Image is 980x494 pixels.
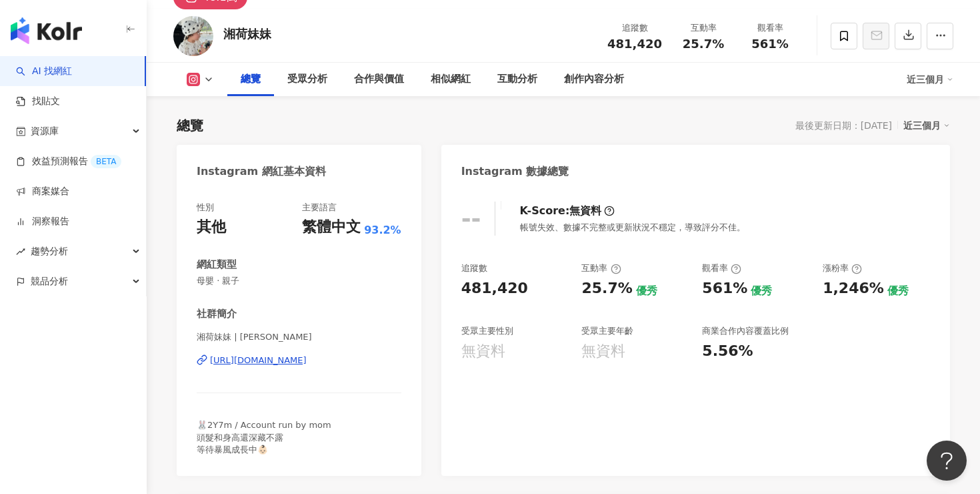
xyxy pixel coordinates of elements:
[461,278,528,299] div: 481,420
[461,262,487,274] div: 追蹤數
[702,341,753,362] div: 5.56%
[461,341,505,362] div: 無資料
[16,247,25,256] span: rise
[795,120,892,131] div: 最後更新日期：[DATE]
[241,71,261,87] div: 總覽
[197,331,401,343] span: 湘荷妹妹 | [PERSON_NAME]
[177,116,203,135] div: 總覽
[197,307,237,321] div: 社群簡介
[907,69,953,90] div: 近三個月
[564,71,624,87] div: 創作內容分析
[287,71,327,87] div: 受眾分析
[903,117,950,134] div: 近三個月
[607,37,662,51] span: 481,420
[751,284,772,298] div: 優秀
[497,71,537,87] div: 互動分析
[16,215,69,228] a: 洞察報告
[354,71,404,87] div: 合作與價值
[461,205,481,232] div: --
[431,71,471,87] div: 相似網紅
[461,164,569,179] div: Instagram 數據總覽
[581,278,632,299] div: 25.7%
[31,116,59,146] span: 資源庫
[678,21,729,35] div: 互動率
[16,65,72,78] a: searchAI 找網紅
[520,222,745,234] div: 帳號失效、數據不完整或更新狀況不穩定，導致評分不佳。
[581,325,633,337] div: 受眾主要年齡
[927,441,967,481] iframe: Help Scout Beacon - Open
[702,325,789,337] div: 商業合作內容覆蓋比例
[636,284,657,298] div: 優秀
[210,354,307,366] div: [URL][DOMAIN_NAME]
[745,21,795,35] div: 觀看率
[887,284,909,298] div: 優秀
[16,185,69,198] a: 商案媒合
[16,95,60,108] a: 找貼文
[302,217,361,238] div: 繁體中文
[702,278,747,299] div: 561%
[607,21,662,35] div: 追蹤數
[11,17,82,44] img: logo
[702,262,741,274] div: 觀看率
[173,16,213,56] img: KOL Avatar
[197,164,326,179] div: Instagram 網紅基本資料
[823,278,884,299] div: 1,246%
[581,341,625,362] div: 無資料
[364,223,401,238] span: 93.2%
[16,155,121,168] a: 效益預測報告BETA
[197,275,401,287] span: 母嬰 · 親子
[197,354,401,366] a: [URL][DOMAIN_NAME]
[31,266,68,296] span: 競品分析
[223,25,271,42] div: 湘荷妹妹
[197,217,226,238] div: 其他
[197,258,237,272] div: 網紅類型
[823,262,862,274] div: 漲粉率
[461,325,513,337] div: 受眾主要性別
[302,202,337,214] div: 主要語言
[520,204,615,218] div: K-Score :
[683,37,724,51] span: 25.7%
[569,204,601,218] div: 無資料
[581,262,621,274] div: 互動率
[31,236,68,266] span: 趨勢分析
[197,202,214,214] div: 性別
[197,420,331,454] span: 🐰2Y7m / Account run by mom 頭髮和身高還深藏不露 等待暴風成長中👶🏻
[751,37,789,51] span: 561%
